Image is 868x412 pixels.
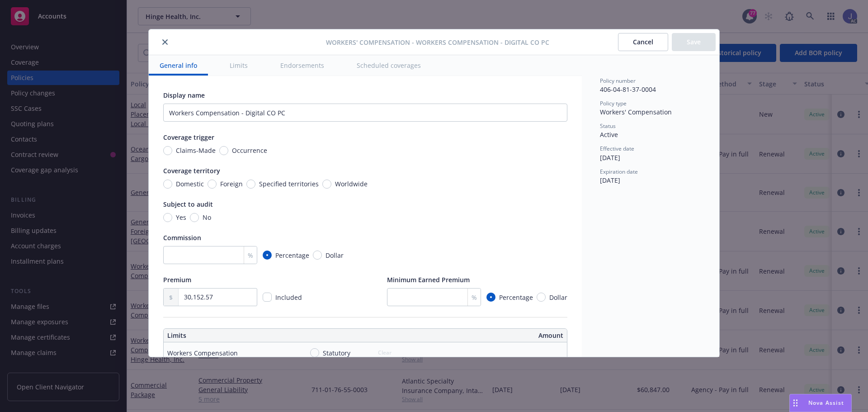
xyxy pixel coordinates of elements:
[600,108,672,116] span: Workers' Compensation
[164,329,325,342] th: Limits
[163,146,172,155] input: Claims-Made
[600,122,616,130] span: Status
[369,329,567,342] th: Amount
[219,146,228,155] input: Occurrence
[149,55,208,76] button: General info
[232,146,267,155] span: Occurrence
[269,55,335,76] button: Endorsements
[313,251,322,260] input: Dollar
[160,37,170,47] button: close
[167,348,238,358] div: Workers Compensation
[163,213,172,222] input: Yes
[163,91,205,99] span: Display name
[208,180,217,189] input: Foreign
[190,213,199,222] input: No
[163,133,214,142] span: Coverage trigger
[246,180,255,189] input: Specified territories
[472,293,477,302] span: %
[600,168,638,175] span: Expiration date
[163,275,191,284] span: Premium
[263,251,272,260] input: Percentage
[203,213,211,222] span: No
[600,145,634,152] span: Effective date
[790,394,801,412] div: Drag to move
[499,293,533,302] span: Percentage
[808,399,844,407] span: Nova Assist
[259,179,319,189] span: Specified territories
[600,153,620,162] span: [DATE]
[163,233,201,242] span: Commission
[163,180,172,189] input: Domestic
[789,394,852,412] button: Nova Assist
[600,99,627,107] span: Policy type
[163,200,213,208] span: Subject to audit
[179,289,257,306] input: 0.00
[549,293,567,302] span: Dollar
[323,348,350,358] span: Statutory
[346,55,432,76] button: Scheduled coverages
[600,130,618,139] span: Active
[486,293,495,302] input: Percentage
[387,275,470,284] span: Minimum Earned Premium
[220,179,243,189] span: Foreign
[322,180,331,189] input: Worldwide
[600,85,656,94] span: 406-04-81-37-0004
[335,179,368,189] span: Worldwide
[537,293,546,302] input: Dollar
[325,251,344,260] span: Dollar
[600,77,636,85] span: Policy number
[163,166,220,175] span: Coverage territory
[600,176,620,185] span: [DATE]
[618,33,668,51] button: Cancel
[248,251,253,260] span: %
[176,146,216,155] span: Claims-Made
[326,38,549,47] span: Workers' Compensation - Workers Compensation - Digital CO PC
[275,293,302,302] span: Included
[310,348,319,357] input: Statutory
[176,213,186,222] span: Yes
[176,179,204,189] span: Domestic
[275,251,309,260] span: Percentage
[219,55,259,76] button: Limits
